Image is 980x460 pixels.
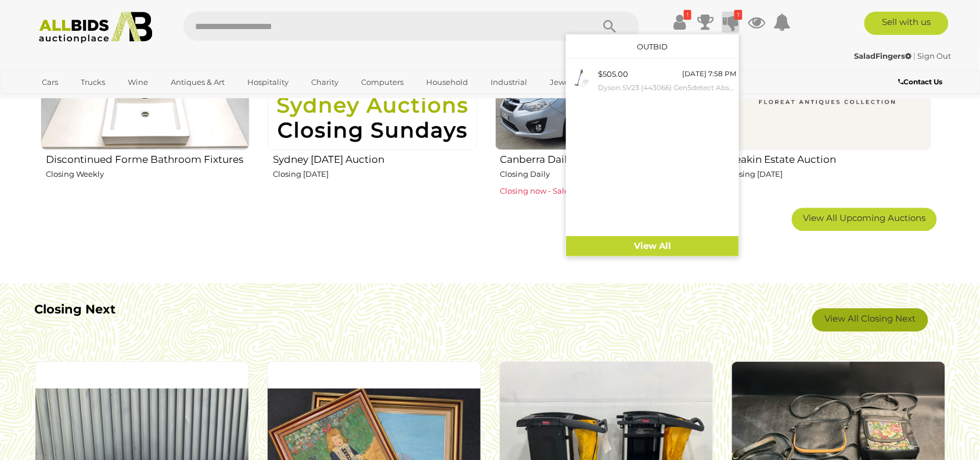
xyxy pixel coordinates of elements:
[46,167,250,181] p: Closing Weekly
[855,51,914,60] a: SaladFingers
[273,167,477,181] p: Closing [DATE]
[419,73,475,92] a: Household
[354,73,411,92] a: Computers
[581,12,639,41] button: Search
[727,167,931,181] p: Closing [DATE]
[483,73,535,92] a: Industrial
[734,10,743,20] i: 1
[500,186,640,195] span: Closing now - Sale ends in: 5h 3m 37s
[500,151,704,165] h2: Canberra Daily Car Auctions
[855,51,912,60] strong: SaladFingers
[120,73,156,92] a: Wine
[73,73,113,92] a: Trucks
[34,73,66,92] a: Cars
[804,212,926,223] span: View All Upcoming Auctions
[598,67,628,81] div: $505.00
[914,51,916,60] span: |
[33,12,158,44] img: Allbids.com.au
[542,73,593,92] a: Jewellery
[240,73,296,92] a: Hospitality
[34,92,132,111] a: [GEOGRAPHIC_DATA]
[899,76,946,88] a: Contact Us
[792,208,937,231] a: View All Upcoming Auctions
[304,73,346,92] a: Charity
[566,236,739,256] a: View All
[684,10,691,20] i: !
[918,51,952,60] a: Sign Out
[273,151,477,165] h2: Sydney [DATE] Auction
[671,12,689,33] a: !
[864,12,949,35] a: Sell with us
[899,77,943,86] b: Contact Us
[46,151,250,165] h2: Discontinued Forme Bathroom Fixtures
[637,42,668,51] a: Outbid
[812,308,928,331] a: View All Closing Next
[34,302,116,316] b: Closing Next
[727,151,931,165] h2: Deakin Estate Auction
[500,167,704,181] p: Closing Daily
[566,65,739,97] a: $505.00 [DATE] 7:58 PM Dyson SV23 (443066) Gen5detect Absolute - ORP $1,599 (Includes 1 Year Warr...
[569,67,589,88] img: 53944-13a.png
[163,73,232,92] a: Antiques & Art
[722,12,740,33] a: 1
[598,81,736,94] small: Dyson SV23 (443066) Gen5detect Absolute - ORP $1,599 (Includes 1 Year Warranty From Dyson)
[682,67,736,80] div: [DATE] 7:58 PM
